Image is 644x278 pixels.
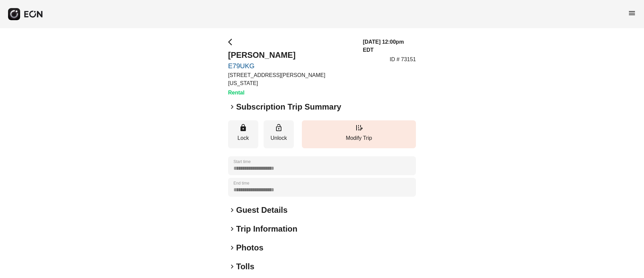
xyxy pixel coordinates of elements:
[228,206,236,214] span: keyboard_arrow_right
[628,9,636,17] span: menu
[236,242,263,253] h2: Photos
[239,124,247,132] span: lock
[228,71,355,87] p: [STREET_ADDRESS][PERSON_NAME][US_STATE]
[236,224,298,234] h2: Trip Information
[236,102,341,112] h2: Subscription Trip Summary
[236,205,287,215] h2: Guest Details
[264,120,294,148] button: Unlock
[275,124,283,132] span: lock_open
[236,261,254,272] h2: Tolls
[228,103,236,111] span: keyboard_arrow_right
[228,62,355,70] a: E79UKG
[267,134,290,142] p: Unlock
[390,55,416,64] p: ID # 73151
[228,120,258,148] button: Lock
[228,89,355,97] h3: Rental
[305,134,413,142] p: Modify Trip
[228,225,236,233] span: keyboard_arrow_right
[231,134,255,142] p: Lock
[302,120,416,148] button: Modify Trip
[228,38,236,46] span: arrow_back_ios
[355,124,363,132] span: edit_road
[228,244,236,252] span: keyboard_arrow_right
[228,263,236,271] span: keyboard_arrow_right
[228,50,355,61] h2: [PERSON_NAME]
[363,38,416,54] h3: [DATE] 12:00pm EDT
